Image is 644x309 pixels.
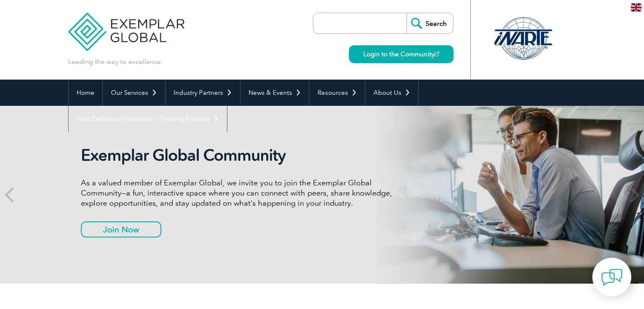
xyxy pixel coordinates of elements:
a: About Us [365,80,418,106]
a: Our Services [103,80,165,106]
img: contact-chat.png [601,267,622,288]
h2: Exemplar Global Community [81,146,398,165]
p: Leading the way to excellence [68,57,161,66]
img: open_square.png [434,52,439,56]
a: Industry Partners [166,80,240,106]
p: As a valued member of Exemplar Global, we invite you to join the Exemplar Global Community—a fun,... [81,178,398,208]
a: Find Certified Professional / Training Provider [69,106,227,132]
input: Search [406,13,453,33]
img: en [631,3,641,11]
a: Resources [310,80,365,106]
a: Home [69,80,102,106]
a: Login to the Community [349,45,453,63]
a: News & Events [240,80,309,106]
a: Join Now [81,221,161,237]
